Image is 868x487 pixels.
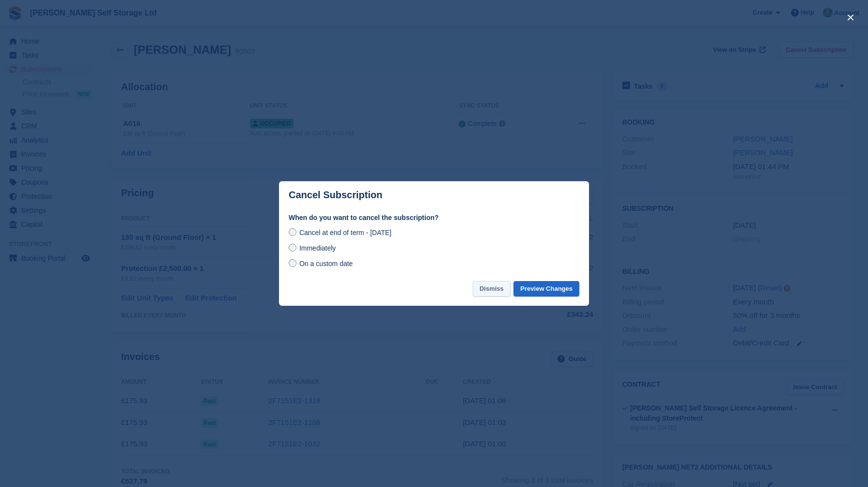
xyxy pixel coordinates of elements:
[289,189,382,201] p: Cancel Subscription
[289,213,579,223] label: When do you want to cancel the subscription?
[513,281,579,297] button: Preview Changes
[299,260,353,267] span: On a custom date
[289,259,296,267] input: On a custom date
[289,244,296,251] input: Immediately
[473,281,511,297] button: Dismiss
[299,244,336,252] span: Immediately
[299,229,391,236] span: Cancel at end of term - [DATE]
[843,10,858,25] button: close
[289,228,296,236] input: Cancel at end of term - [DATE]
